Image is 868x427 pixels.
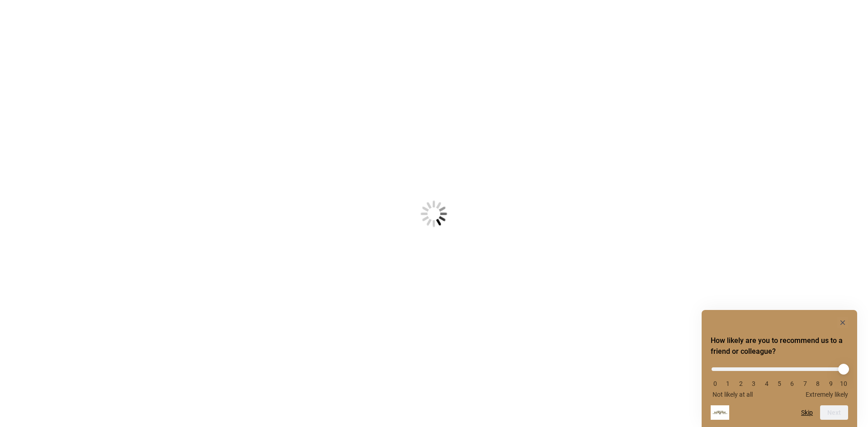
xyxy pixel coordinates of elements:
h2: How likely are you to recommend us to a friend or colleague? Select an option from 0 to 10, with ... [711,335,848,357]
button: Next question [820,405,848,420]
li: 0 [711,380,720,387]
li: 7 [801,380,810,387]
div: How likely are you to recommend us to a friend or colleague? Select an option from 0 to 10, with ... [711,317,848,420]
li: 8 [813,380,822,387]
li: 4 [762,380,771,387]
li: 2 [736,380,745,387]
span: Not likely at all [712,391,753,398]
li: 6 [788,380,797,387]
li: 1 [723,380,732,387]
img: Loading [376,156,492,272]
span: Extremely likely [806,391,848,398]
button: Skip [801,409,813,416]
li: 10 [839,380,848,387]
button: Hide survey [837,317,848,328]
li: 9 [826,380,835,387]
li: 3 [749,380,758,387]
li: 5 [775,380,784,387]
div: How likely are you to recommend us to a friend or colleague? Select an option from 0 to 10, with ... [711,361,848,398]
